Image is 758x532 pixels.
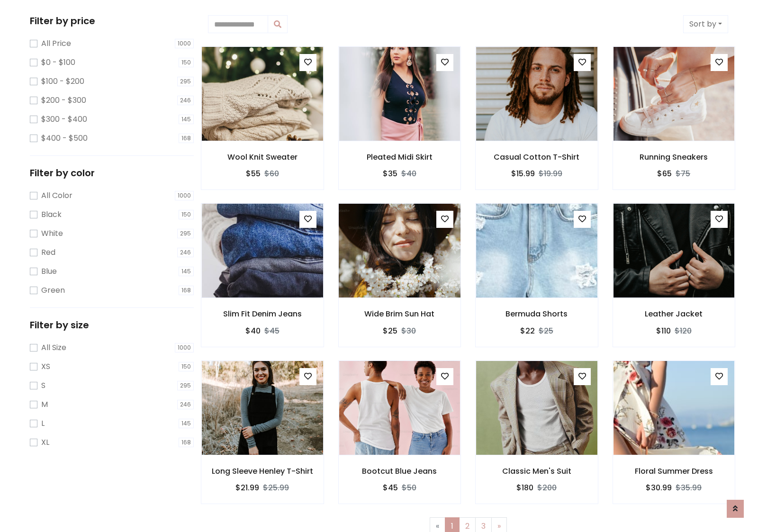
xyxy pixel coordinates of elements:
[675,325,692,336] del: $120
[41,57,75,68] label: $0 - $100
[179,267,194,276] span: 145
[476,467,598,476] h6: Classic Men's Suit
[179,362,194,371] span: 150
[383,483,398,492] h6: $45
[41,133,88,144] label: $400 - $500
[646,483,672,492] h6: $30.99
[41,76,84,87] label: $100 - $200
[613,153,735,162] h6: Running Sneakers
[175,343,194,352] span: 1000
[41,190,72,201] label: All Color
[41,380,45,391] label: S
[676,168,690,179] del: $75
[245,326,261,335] h6: $40
[402,482,416,493] del: $50
[41,399,48,410] label: M
[401,325,416,336] del: $30
[537,482,557,493] del: $200
[41,95,86,106] label: $200 - $300
[339,153,461,162] h6: Pleated Midi Skirt
[177,77,194,86] span: 295
[613,309,735,318] h6: Leather Jacket
[41,266,57,277] label: Blue
[30,319,194,331] h5: Filter by size
[41,342,66,353] label: All Size
[383,169,397,178] h6: $35
[41,209,62,220] label: Black
[41,361,50,372] label: XS
[520,326,535,335] h6: $22
[264,168,279,179] del: $60
[263,482,289,493] del: $25.99
[401,168,416,179] del: $40
[179,115,194,124] span: 145
[179,134,194,143] span: 168
[516,483,533,492] h6: $180
[476,153,598,162] h6: Casual Cotton T-Shirt
[539,325,553,336] del: $25
[175,39,194,48] span: 1000
[179,58,194,67] span: 150
[179,419,194,428] span: 145
[613,467,735,476] h6: Floral Summer Dress
[339,309,461,318] h6: Wide Brim Sun Hat
[339,467,461,476] h6: Bootcut Blue Jeans
[41,114,87,125] label: $300 - $400
[497,521,501,532] span: »
[476,309,598,318] h6: Bermuda Shorts
[41,247,55,258] label: Red
[177,229,194,238] span: 295
[41,418,45,429] label: L
[177,248,194,257] span: 246
[179,438,194,447] span: 168
[539,168,562,179] del: $19.99
[235,483,259,492] h6: $21.99
[41,437,49,448] label: XL
[177,96,194,105] span: 246
[201,309,324,318] h6: Slim Fit Denim Jeans
[246,169,261,178] h6: $55
[201,153,324,162] h6: Wool Knit Sweater
[41,38,71,49] label: All Price
[656,326,671,335] h6: $110
[179,286,194,295] span: 168
[511,169,535,178] h6: $15.99
[41,285,65,296] label: Green
[175,191,194,200] span: 1000
[264,325,280,336] del: $45
[41,228,63,239] label: White
[201,467,324,476] h6: Long Sleeve Henley T-Shirt
[383,326,397,335] h6: $25
[30,167,194,179] h5: Filter by color
[179,210,194,219] span: 150
[177,381,194,390] span: 295
[30,15,194,27] h5: Filter by price
[177,400,194,409] span: 246
[683,15,728,33] button: Sort by
[657,169,672,178] h6: $65
[676,482,702,493] del: $35.99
